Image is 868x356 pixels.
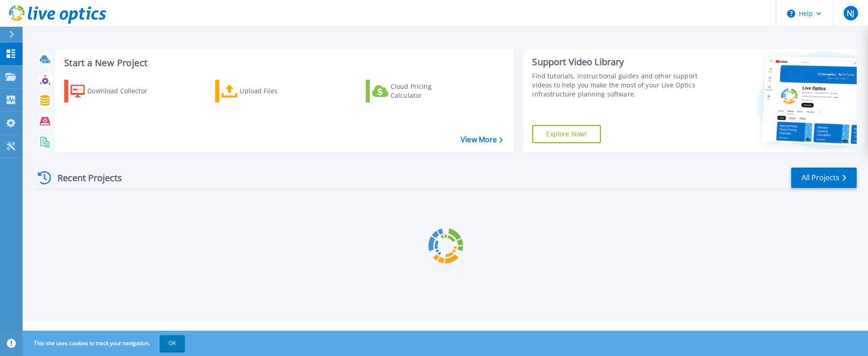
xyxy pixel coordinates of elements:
div: Cloud Pricing Calculator [391,82,463,100]
a: Explore Now! [532,125,601,143]
span: This site uses cookies to track your navigation. [25,335,185,351]
div: Recent Projects [35,167,134,189]
a: All Projects [791,168,857,188]
div: Upload Files [240,82,312,100]
span: NJ [847,10,854,17]
div: Find tutorials, instructional guides and other support videos to help you make the most of your L... [532,72,702,99]
a: Cloud Pricing Calculator [366,80,467,102]
h3: Start a New Project [64,58,503,68]
a: View More [461,135,503,144]
div: Download Collector [87,82,160,100]
button: OK [160,335,185,351]
div: Support Video Library [532,56,702,68]
a: Upload Files [215,80,316,102]
a: Download Collector [64,80,165,102]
